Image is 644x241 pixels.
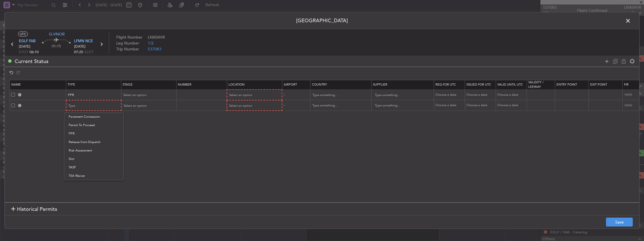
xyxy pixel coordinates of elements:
[69,163,119,172] span: TASP
[69,146,119,155] span: Risk Assessment
[69,155,119,163] span: Slot
[69,138,119,146] span: Release from Dispatch
[69,121,119,130] span: Permit To Proceed
[69,172,119,180] span: TSA Waiver
[69,113,119,121] span: Pavement Concession
[69,130,119,138] span: PPR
